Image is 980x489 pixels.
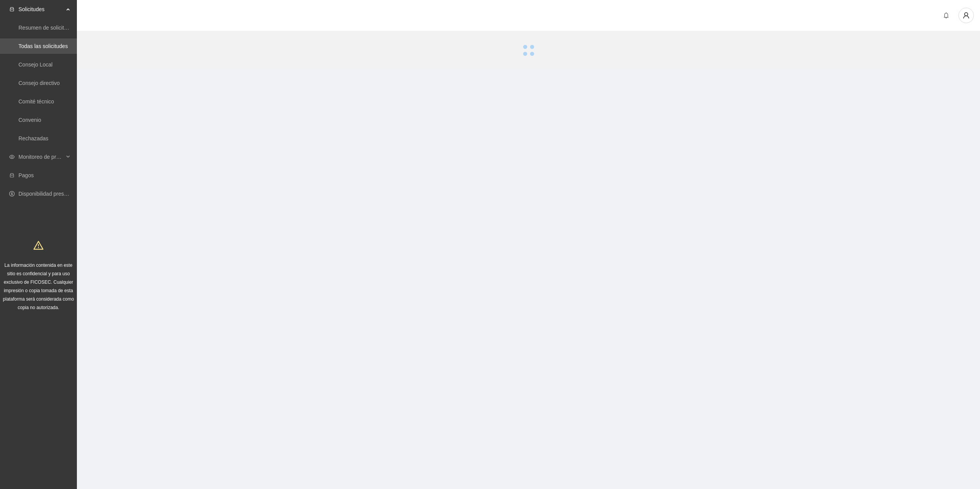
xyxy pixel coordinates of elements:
a: Rechazadas [18,135,48,141]
a: Consejo directivo [18,80,60,86]
a: Resumen de solicitudes por aprobar [18,25,105,31]
a: Consejo Local [18,62,53,68]
button: bell [940,9,952,22]
a: Comité técnico [18,98,54,105]
span: Monitoreo de proyectos [18,149,64,165]
span: bell [940,12,952,18]
span: La información contenida en este sitio es confidencial y para uso exclusivo de FICOSEC. Cualquier... [3,263,74,310]
span: user [959,12,973,19]
span: inbox [9,7,15,12]
span: eye [9,154,15,160]
button: user [958,8,974,23]
a: Disponibilidad presupuestal [18,191,84,197]
a: Pagos [18,172,34,178]
span: Solicitudes [18,2,64,17]
a: Todas las solicitudes [18,43,68,49]
span: warning [33,240,43,250]
a: Convenio [18,117,41,123]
